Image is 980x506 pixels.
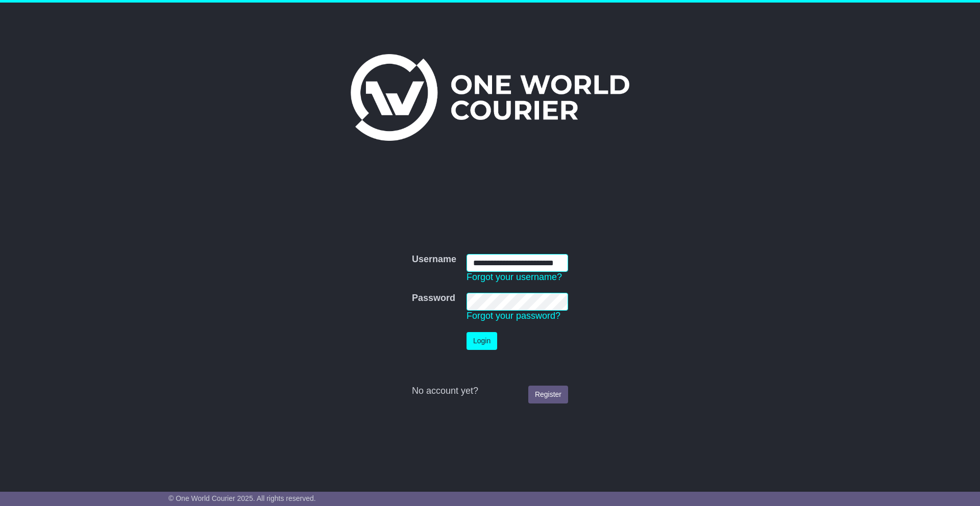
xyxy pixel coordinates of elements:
img: One World [351,54,629,141]
button: Login [467,332,497,350]
label: Username [412,254,456,265]
div: No account yet? [412,386,568,397]
label: Password [412,293,455,304]
a: Register [528,386,568,403]
keeper-lock: Open Keeper Popup [550,257,562,269]
span: © One World Courier 2025. All rights reserved. [168,494,316,502]
a: Forgot your username? [467,272,562,282]
a: Forgot your password? [467,311,560,321]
